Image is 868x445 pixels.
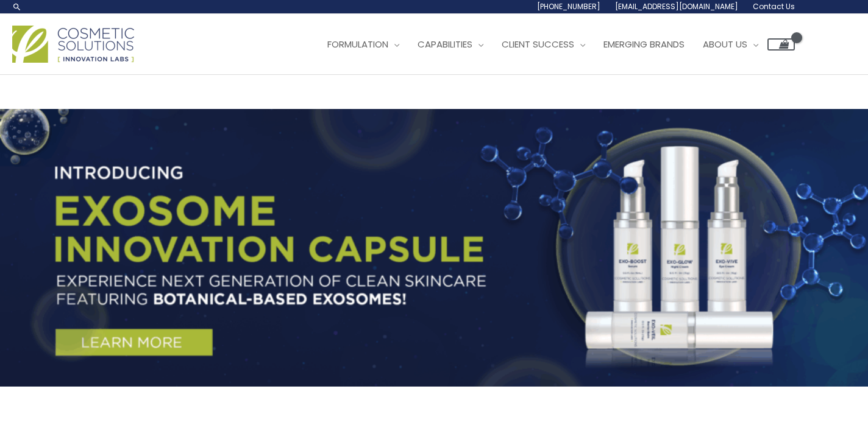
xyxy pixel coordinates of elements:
[767,38,795,51] a: View Shopping Cart, empty
[594,26,694,63] a: Emerging Brands
[12,26,134,63] img: Cosmetic Solutions Logo
[502,38,574,51] span: Client Success
[418,38,472,51] span: Capabilities
[753,1,795,12] span: Contact Us
[318,26,408,63] a: Formulation
[327,38,388,51] span: Formulation
[309,26,795,63] nav: Site Navigation
[537,1,600,12] span: [PHONE_NUMBER]
[12,2,22,12] a: Search icon link
[493,26,594,63] a: Client Success
[703,38,747,51] span: About Us
[615,1,738,12] span: [EMAIL_ADDRESS][DOMAIN_NAME]
[408,26,493,63] a: Capabilities
[694,26,767,63] a: About Us
[603,38,685,51] span: Emerging Brands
